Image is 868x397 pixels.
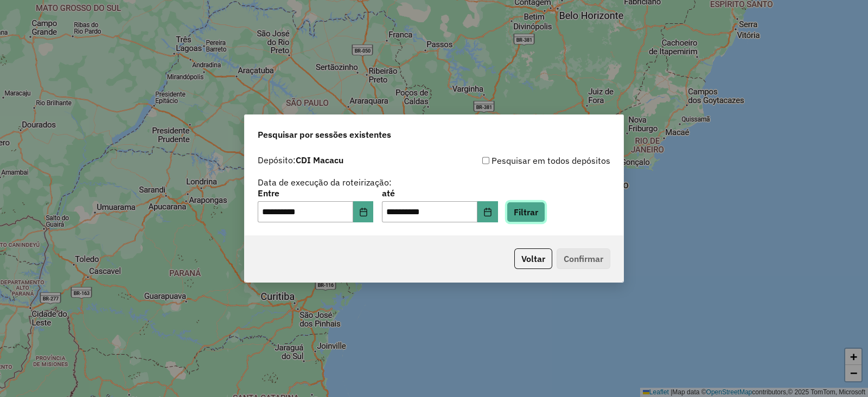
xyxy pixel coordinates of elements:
[434,154,610,167] div: Pesquisar em todos depósitos
[258,176,392,189] label: Data de execução da roteirização:
[258,128,391,141] span: Pesquisar por sessões existentes
[514,248,552,269] button: Voltar
[258,153,343,167] label: Depósito:
[382,187,497,200] label: até
[507,202,545,222] button: Filtrar
[477,201,498,223] button: Choose Date
[258,187,373,200] label: Entre
[353,201,374,223] button: Choose Date
[296,155,343,165] strong: CDI Macacu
